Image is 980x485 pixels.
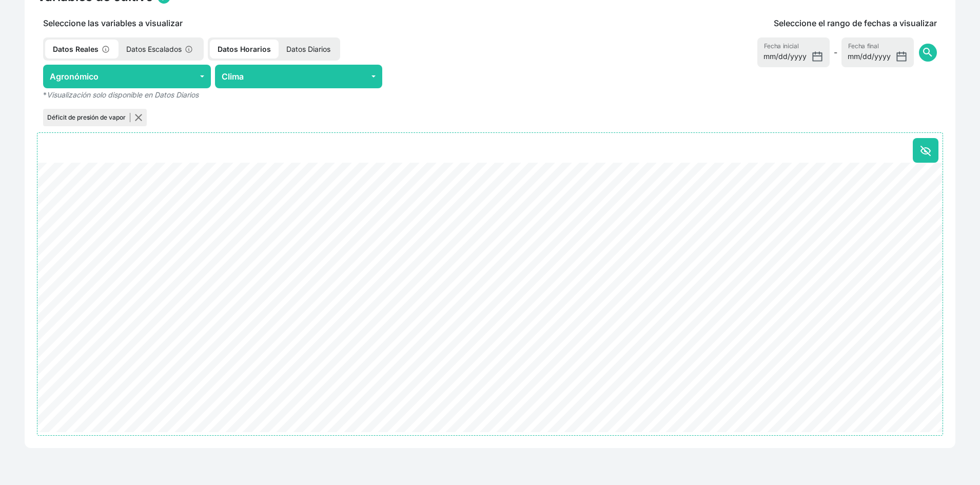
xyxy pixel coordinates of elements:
p: Datos Horarios [210,40,279,59]
p: Datos Reales [45,40,119,59]
p: Seleccione el rango de fechas a visualizar [774,17,937,29]
p: Datos Diarios [279,40,338,59]
button: search [919,44,937,62]
span: search [922,46,934,59]
p: Déficit de presión de vapor [47,113,130,122]
p: Seleccione las variables a visualizar [37,17,560,29]
p: Datos Escalados [119,40,202,59]
ejs-chart: . Syncfusion interactive chart. [37,163,943,435]
span: - [834,46,837,59]
button: Ocultar todo [913,138,938,163]
button: Agronómico [43,65,211,88]
button: Clima [215,65,383,88]
em: Visualización solo disponible en Datos Diarios [47,90,199,99]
